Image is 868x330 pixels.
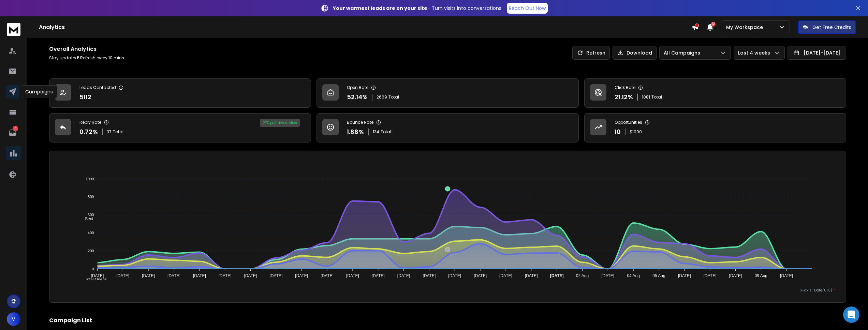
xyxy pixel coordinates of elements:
tspan: [DATE] [244,273,257,278]
tspan: [DATE] [372,273,385,278]
tspan: 400 [88,231,94,235]
span: Sent [80,216,93,221]
p: Open Rate [347,85,368,90]
h2: Campaign List [49,316,846,325]
p: Get Free Credits [812,24,851,31]
button: Download [613,46,657,60]
tspan: 600 [88,213,94,217]
button: [DATE]-[DATE] [788,46,846,60]
tspan: [DATE] [678,273,691,278]
p: Bounce Rate [347,120,373,125]
tspan: 05 Aug [652,273,665,278]
span: Total [388,94,399,100]
tspan: [DATE] [397,273,410,278]
tspan: [DATE] [116,273,129,278]
tspan: [DATE] [193,273,206,278]
tspan: [DATE] [142,273,155,278]
p: Opportunities [615,120,642,125]
tspan: 04 Aug [627,273,640,278]
span: Total [113,129,123,135]
a: Bounce Rate1.88%134Total [317,113,578,142]
tspan: 800 [88,195,94,199]
p: 52.14 % [347,92,368,102]
a: 5 [6,126,19,139]
button: Get Free Credits [798,20,856,34]
a: Opportunities10$1000 [584,113,846,142]
button: V [7,312,20,326]
tspan: [DATE] [704,273,717,278]
p: 1.88 % [347,127,364,137]
a: Leads Contacted5112 [49,78,311,108]
p: 0.72 % [79,127,98,137]
p: Last 4 weeks [738,49,773,56]
span: 2669 [377,94,387,100]
p: 10 [615,127,621,137]
h1: Analytics [39,23,692,31]
tspan: [DATE] [219,273,232,278]
a: Reach Out Now [507,3,548,14]
div: Open Intercom Messenger [843,306,859,323]
button: Refresh [572,46,610,60]
span: 1081 [642,94,650,100]
strong: Your warmest leads are on your site [333,5,427,12]
tspan: [DATE] [601,273,614,278]
p: Reply Rate [79,120,101,125]
tspan: [DATE] [474,273,487,278]
span: Total [651,94,662,100]
tspan: [DATE] [269,273,282,278]
p: – Turn visits into conversations [333,5,501,12]
tspan: [DATE] [448,273,461,278]
h1: Overall Analytics [49,45,125,53]
span: 134 [373,129,379,135]
tspan: [DATE] [550,273,564,278]
p: Stay updated! Refresh every 10 mins. [49,55,125,61]
tspan: [DATE] [499,273,512,278]
p: Refresh [586,49,605,56]
div: Campaigns [21,85,57,98]
span: Total Opens [80,277,107,282]
tspan: 0 [92,267,94,271]
span: 37 [107,129,112,135]
p: x-axis : Date(UTC) [60,288,835,293]
a: Open Rate52.14%2669Total [317,78,578,108]
p: 5112 [79,92,91,102]
p: 5 [13,126,18,131]
div: 27 % positive replies [260,119,300,127]
tspan: [DATE] [167,273,180,278]
p: My Workspace [726,24,766,31]
tspan: [DATE] [525,273,538,278]
a: Click Rate21.12%1081Total [584,78,846,108]
tspan: [DATE] [91,273,104,278]
span: Total [381,129,391,135]
tspan: [DATE] [346,273,359,278]
p: Download [627,49,652,56]
p: Reach Out Now [509,5,546,12]
img: logo [7,23,20,36]
tspan: [DATE] [295,273,308,278]
tspan: [DATE] [780,273,793,278]
tspan: 1000 [86,177,94,181]
tspan: [DATE] [729,273,742,278]
tspan: [DATE] [423,273,436,278]
tspan: [DATE] [321,273,334,278]
tspan: 09 Aug [755,273,767,278]
p: Leads Contacted [79,85,116,90]
tspan: 200 [88,249,94,253]
p: Click Rate [615,85,635,90]
a: Reply Rate0.72%37Total27% positive replies [49,113,311,142]
p: All Campaigns [664,49,703,56]
tspan: 02 Aug [576,273,589,278]
span: 12 [711,22,716,27]
p: 21.12 % [615,92,633,102]
p: $ 1000 [630,129,642,135]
